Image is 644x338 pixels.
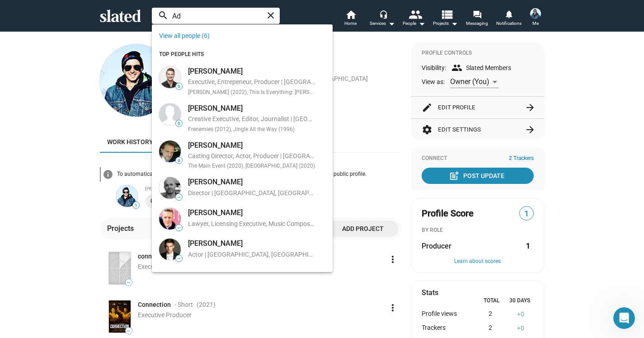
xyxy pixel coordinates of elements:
div: Visibility: Slated Members [422,62,534,73]
span: — [126,329,132,333]
button: Learn about scores [422,258,534,265]
span: — [176,256,182,261]
div: [PERSON_NAME] [145,186,402,191]
div: Frenemies (2012), Jingle All the Way (1996) [188,126,315,133]
mat-icon: more_vert [387,302,398,313]
div: Creative Executive, Editor, Journalist | [GEOGRAPHIC_DATA], [GEOGRAPHIC_DATA], [GEOGRAPHIC_DATA],... [188,115,315,124]
div: Executive, Entrepeneur, Producer | [GEOGRAPHIC_DATA], [GEOGRAPHIC_DATA], [GEOGRAPHIC_DATA] [188,78,315,87]
mat-icon: close [265,10,276,21]
mat-icon: forum [473,10,481,19]
div: BY ROLE [422,227,534,234]
mat-icon: arrow_drop_down [416,18,427,29]
span: + [517,310,521,318]
span: Work history [107,138,153,146]
img: Adam Weisman [159,141,181,162]
div: The Main Event (2020), [GEOGRAPHIC_DATA] (2020) [188,163,315,170]
a: Work history [100,131,160,153]
div: Total [478,297,506,305]
div: Lawyer, Licensing Executive, Music Composer, Music | [GEOGRAPHIC_DATA], [GEOGRAPHIC_DATA], [GEOGR... [188,220,315,229]
button: Projects [430,9,461,29]
button: Post Update [422,168,534,184]
span: Messaging [466,18,488,29]
mat-icon: arrow_drop_down [449,18,460,29]
a: Notifications [493,9,525,29]
span: Owner (You) [450,77,489,86]
div: Profile views [422,310,473,319]
span: 2 Trackers [509,155,534,162]
img: Poster: connection [109,252,131,284]
mat-icon: view_list [440,8,453,21]
span: View as: [422,78,445,86]
img: Adam Weitz [159,208,181,230]
a: Home [335,9,367,29]
input: Search people and projects [152,8,280,24]
div: 0 [508,310,533,319]
mat-card-title: Stats [422,288,438,297]
div: [PERSON_NAME] (2022), This Is Everything: [PERSON_NAME] (2017) [188,89,315,96]
span: Notifications [496,18,522,29]
mat-icon: people [408,8,421,21]
div: Director | [GEOGRAPHIC_DATA], [GEOGRAPHIC_DATA] [188,189,315,198]
div: Connect [422,155,534,162]
div: To automatically populate your credits, your profile has been matched with the following public p... [117,171,402,178]
span: connection [138,252,170,261]
mat-icon: post_add [449,170,460,181]
div: Projects [107,224,137,233]
div: [PERSON_NAME] [188,177,315,187]
span: Home [344,18,357,29]
mat-icon: more_vert [387,254,398,265]
span: — [126,280,132,285]
img: Poster: Connection [109,300,131,333]
mat-icon: headset_mic [379,10,387,18]
mat-icon: edit [422,102,432,113]
span: Connection [138,300,171,309]
div: [PERSON_NAME] [188,239,315,248]
strong: 1 [526,241,530,251]
img: Adam Wescott [159,66,181,88]
button: Edit Settings [422,119,534,141]
button: Change [145,195,178,208]
img: Adam Wells [159,177,181,199]
span: 9 [176,121,182,127]
div: Actor | [GEOGRAPHIC_DATA], [GEOGRAPHIC_DATA] [188,250,315,260]
a: View all people (6) [159,32,210,39]
img: Adam Weiss [159,103,181,125]
div: [PERSON_NAME] [188,141,315,150]
mat-icon: home [345,9,356,20]
span: Add project [335,221,391,237]
div: 30 Days [506,297,534,305]
div: People [403,18,425,29]
a: Messaging [461,9,493,29]
mat-icon: notifications [504,9,513,18]
span: Projects [433,18,458,29]
div: [PERSON_NAME] [188,103,315,113]
div: 2 [473,310,508,319]
img: Rachid Ait [100,44,172,117]
span: Executive Producer [138,311,192,319]
span: Profile Score [422,207,474,220]
span: 1 [133,203,139,208]
div: [PERSON_NAME] [188,66,315,76]
mat-icon: arrow_drop_down [386,18,397,29]
span: Change [150,197,173,206]
img: Adam Weafer [159,239,181,260]
div: Profile Controls [422,50,534,57]
button: People [398,9,430,29]
div: [PERSON_NAME] [188,208,315,217]
mat-icon: group [451,62,462,73]
button: Edit Profile [422,97,534,118]
span: 9 [176,158,182,164]
span: + [517,324,521,332]
span: Producer [422,241,451,251]
div: 2 [473,324,508,333]
div: 0 [508,324,533,333]
span: 9 [176,84,182,89]
mat-icon: arrow_forward [525,124,536,135]
button: Rachid AitMe [525,6,546,30]
div: Trackers [422,324,473,333]
span: - Short [174,300,193,309]
div: TOP PEOPLE HITS [152,47,333,62]
button: Services [367,9,398,29]
span: Executive Producer [138,263,192,270]
div: Services [370,18,395,29]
